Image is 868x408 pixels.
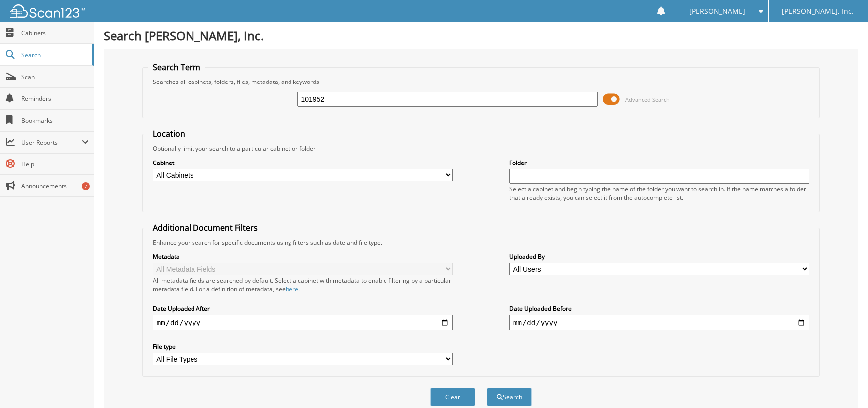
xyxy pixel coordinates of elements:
[509,159,809,167] label: Folder
[148,238,814,246] div: Enhance your search for specific documents using filters such as date and file type.
[782,8,854,14] span: [PERSON_NAME], Inc.
[153,159,453,167] label: Cabinet
[430,388,475,406] button: Clear
[82,182,90,190] div: 7
[509,252,809,261] label: Uploaded By
[148,128,190,139] legend: Location
[21,94,89,103] span: Reminders
[10,4,85,18] img: scan123-logo-white.svg
[153,276,453,293] div: All metadata fields are searched by default. Select a cabinet with metadata to enable filtering b...
[689,8,745,14] span: [PERSON_NAME]
[148,144,814,153] div: Optionally limit your search to a particular cabinet or folder
[153,315,453,330] input: start
[21,73,89,81] span: Scan
[509,315,809,330] input: end
[21,116,89,125] span: Bookmarks
[148,62,205,73] legend: Search Term
[509,304,809,313] label: Date Uploaded Before
[148,78,814,86] div: Searches all cabinets, folders, files, metadata, and keywords
[104,27,858,44] h1: Search [PERSON_NAME], Inc.
[21,160,89,168] span: Help
[21,29,89,37] span: Cabinets
[286,285,298,293] a: here
[21,51,87,59] span: Search
[153,252,453,261] label: Metadata
[625,96,670,103] span: Advanced Search
[509,185,809,202] div: Select a cabinet and begin typing the name of the folder you want to search in. If the name match...
[153,342,453,351] label: File type
[487,388,532,406] button: Search
[148,222,263,233] legend: Additional Document Filters
[21,182,89,190] span: Announcements
[153,304,453,313] label: Date Uploaded After
[21,138,82,147] span: User Reports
